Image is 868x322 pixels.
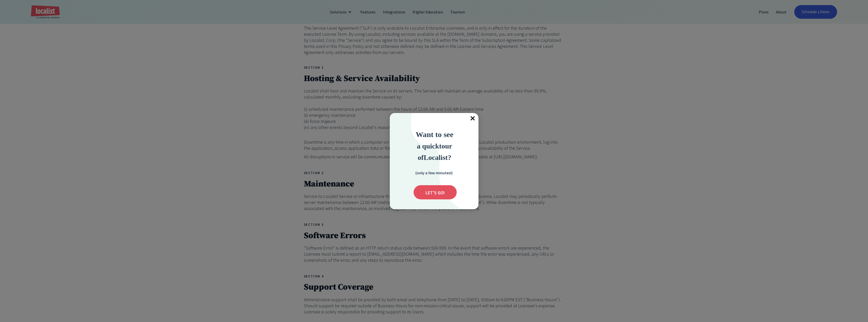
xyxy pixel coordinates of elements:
[416,130,453,139] strong: Want to see
[467,113,478,124] span: ×
[414,185,457,199] div: Submit
[467,113,478,124] div: Close popup
[417,142,439,150] span: a quick
[418,142,452,161] strong: ur of
[439,142,445,150] strong: to
[424,154,451,161] strong: Localist?
[409,169,459,176] div: (only a few minutes!)
[402,129,468,163] div: Want to see a quick tour of Localist?
[415,170,453,175] strong: (only a few minutes!)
